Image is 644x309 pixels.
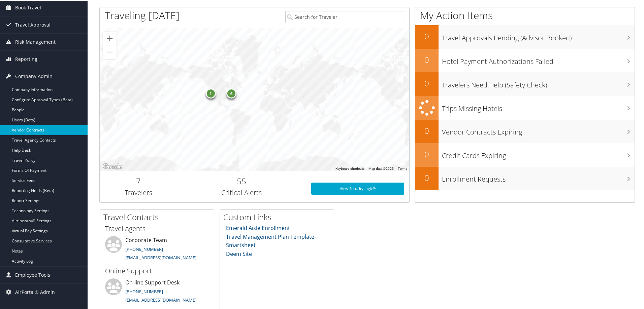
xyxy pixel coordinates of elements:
h3: Travel Approvals Pending (Advisor Booked) [442,29,635,42]
h2: Custom Links [223,211,334,222]
a: 0Vendor Contracts Expiring [415,119,635,143]
a: [EMAIL_ADDRESS][DOMAIN_NAME] [125,254,196,260]
h2: 7 [105,175,172,186]
h2: Travel Contacts [103,211,214,222]
h3: Trips Missing Hotels [442,100,635,113]
span: Employee Tools [15,266,50,283]
button: Zoom out [103,45,117,58]
h2: 0 [415,77,439,88]
a: [PHONE_NUMBER] [125,288,163,294]
a: Open this area in Google Maps (opens a new window) [101,162,124,170]
a: [PHONE_NUMBER] [125,245,163,252]
span: Risk Management [15,33,56,50]
h2: 0 [415,148,439,159]
h3: Travelers [105,187,172,197]
h3: Credit Cards Expiring [442,147,635,160]
h2: 0 [415,30,439,41]
a: 0Travel Approvals Pending (Advisor Booked) [415,25,635,48]
button: Keyboard shortcuts [335,166,364,170]
a: Emerald Aisle Enrollment [226,224,290,231]
h3: Online Support [105,266,209,275]
a: Travel Management Plan Template- Smartsheet [226,232,316,248]
span: Reporting [15,50,37,67]
div: 1 [205,87,216,98]
li: Corporate Team [102,235,212,263]
a: 0Enrollment Requests [415,166,635,190]
h2: 55 [182,175,301,186]
h3: Critical Alerts [182,187,301,197]
a: 0Hotel Payment Authorizations Failed [415,48,635,72]
a: Deem Site [226,249,252,257]
h1: My Action Items [415,8,635,22]
h2: 0 [415,53,439,65]
div: 6 [226,88,236,98]
h3: Travel Agents [105,223,209,233]
h3: Enrollment Requests [442,170,635,183]
span: Travel Approval [15,16,51,33]
span: Map data ©2025 [368,166,394,170]
h3: Travelers Need Help (Safety Check) [442,76,635,89]
a: Terms [398,166,407,170]
a: View SecurityLogic® [311,182,404,194]
h2: 0 [415,171,439,183]
a: [EMAIL_ADDRESS][DOMAIN_NAME] [125,296,196,302]
a: 0Credit Cards Expiring [415,143,635,166]
li: On-line Support Desk [102,278,212,305]
button: Zoom in [103,31,117,44]
h3: Hotel Payment Authorizations Failed [442,53,635,66]
h2: 0 [415,124,439,136]
a: Trips Missing Hotels [415,95,635,119]
input: Search for Traveler [285,10,404,23]
a: 0Travelers Need Help (Safety Check) [415,72,635,95]
span: Company Admin [15,67,53,84]
h3: Vendor Contracts Expiring [442,123,635,136]
span: AirPortal® Admin [15,283,55,300]
h1: Traveling [DATE] [105,8,180,22]
img: Google [101,162,124,170]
